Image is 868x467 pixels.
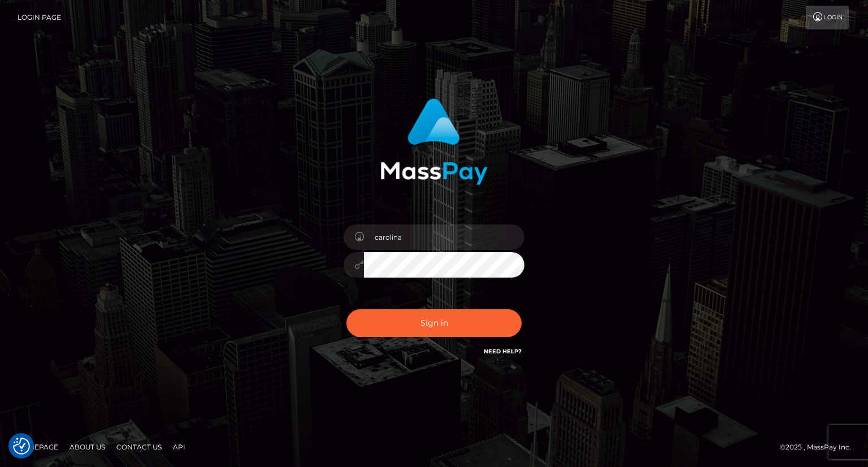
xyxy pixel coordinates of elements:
a: Homepage [12,438,63,456]
a: Contact Us [112,438,166,456]
a: Login Page [18,6,61,29]
div: © 2025 , MassPay Inc. [780,441,860,453]
img: MassPay Login [380,98,488,185]
button: Consent Preferences [13,438,30,455]
input: Username... [364,224,524,250]
a: Login [806,6,849,29]
button: Sign in [346,309,522,337]
a: API [168,438,190,456]
a: Need Help? [484,348,522,355]
a: About Us [65,438,110,456]
img: Revisit consent button [13,438,30,455]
